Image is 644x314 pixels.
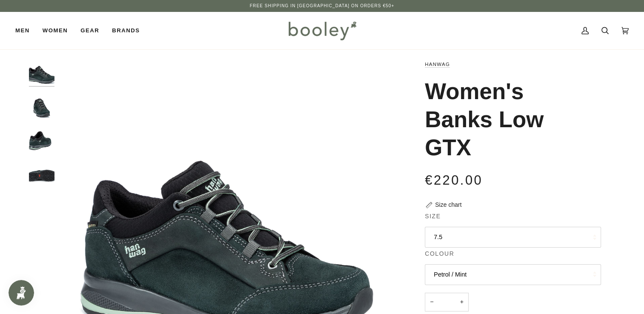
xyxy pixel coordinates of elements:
a: Gear [74,12,106,49]
span: Brands [112,26,140,35]
span: Colour [425,249,454,258]
input: Quantity [425,293,469,312]
span: Women [43,26,68,35]
p: Free Shipping in [GEOGRAPHIC_DATA] on Orders €50+ [250,3,394,9]
span: Gear [80,26,99,35]
button: 7.5 [425,227,601,248]
div: Size chart [435,200,461,209]
span: €220.00 [425,173,483,188]
img: Hanwag Women's Banks Low GTX Petrol / Mint - Booley Galway [29,60,54,85]
h1: Women's Banks Low GTX [425,77,595,162]
img: Hanwag Women's Banks Low GTX Petrol / Mint - Booley Galway [29,157,54,183]
img: Hanwag Women's Banks Low GTX Petrol / Mint - Booley Galway [29,92,54,118]
span: Size [425,212,441,221]
button: − [425,293,438,312]
iframe: Button to open loyalty program pop-up [9,280,34,305]
img: Hanwag Women's Banks Low GTX Petrol / Mint - Booley Galway [29,125,54,150]
a: Hanwag [425,62,450,67]
span: Men [15,26,30,35]
img: Booley [285,18,359,43]
a: Women [36,12,74,49]
button: + [455,293,469,312]
button: Petrol / Mint [425,264,601,285]
a: Brands [106,12,146,49]
a: Men [15,12,36,49]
